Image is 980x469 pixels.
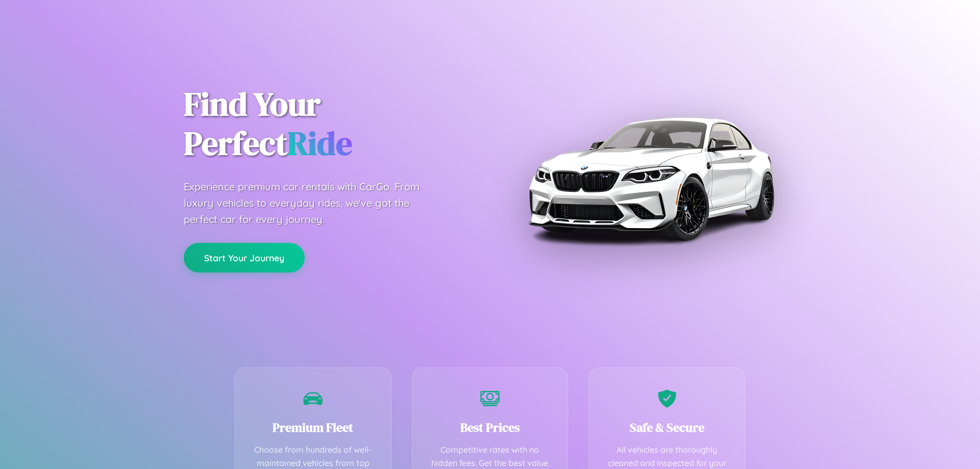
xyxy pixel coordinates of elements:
[184,85,475,163] h1: Find Your Perfect
[287,121,352,165] span: Ride
[604,419,729,436] h3: Safe & Secure
[184,243,305,273] button: Start Your Journey
[523,51,778,306] img: Premium BMW car rental vehicle
[428,419,553,436] h3: Best Prices
[251,419,376,436] h3: Premium Fleet
[184,179,439,228] p: Experience premium car rentals with CarGo. From luxury vehicles to everyday rides, we've got the ...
